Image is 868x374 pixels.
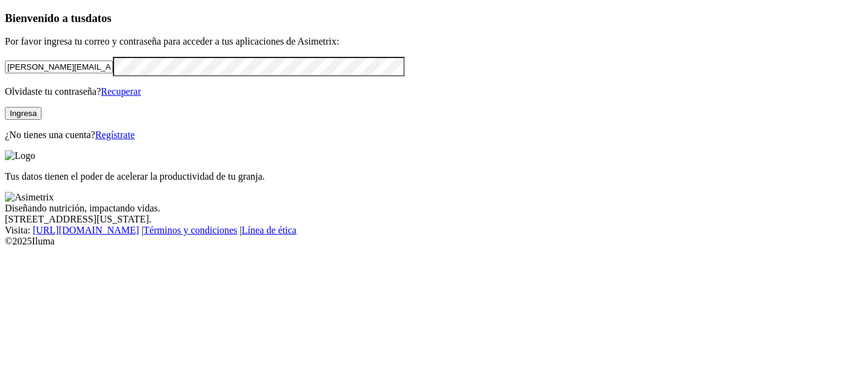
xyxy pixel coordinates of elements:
[5,225,863,236] div: Visita : | |
[5,171,863,182] p: Tus datos tienen el poder de acelerar la productividad de tu granja.
[5,192,54,203] img: Asimetrix
[95,130,135,140] a: Regístrate
[101,86,141,97] a: Recuperar
[85,12,112,24] span: datos
[242,225,297,235] a: Línea de ética
[5,203,863,214] div: Diseñando nutrición, impactando vidas.
[5,61,113,73] input: Tu correo
[5,107,42,120] button: Ingresa
[5,12,863,25] h3: Bienvenido a tus
[5,86,863,97] p: Olvidaste tu contraseña?
[5,36,863,47] p: Por favor ingresa tu correo y contraseña para acceder a tus aplicaciones de Asimetrix:
[5,150,35,161] img: Logo
[33,225,139,235] a: [URL][DOMAIN_NAME]
[5,130,863,141] p: ¿No tienes una cuenta?
[5,214,863,225] div: [STREET_ADDRESS][US_STATE].
[143,225,237,235] a: Términos y condiciones
[5,236,863,247] div: © 2025 Iluma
